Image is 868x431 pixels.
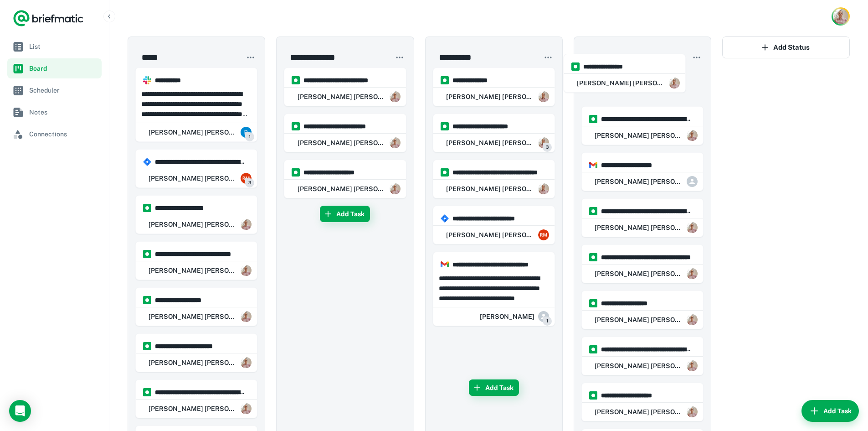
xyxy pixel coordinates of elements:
[7,124,102,144] a: Connections
[7,102,102,122] a: Notes
[9,400,31,422] div: Load Chat
[29,85,98,95] span: Scheduler
[722,36,850,58] button: Add Status
[833,9,848,24] img: Rob Mark
[29,107,98,117] span: Notes
[7,36,102,57] a: List
[29,129,98,139] span: Connections
[7,80,102,100] a: Scheduler
[832,7,850,26] button: Account button
[29,42,98,52] span: List
[320,206,370,222] button: Add Task
[29,63,98,73] span: Board
[7,58,102,78] a: Board
[469,379,519,396] button: Add Task
[801,400,859,422] button: Add Task
[13,9,84,27] a: Logo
